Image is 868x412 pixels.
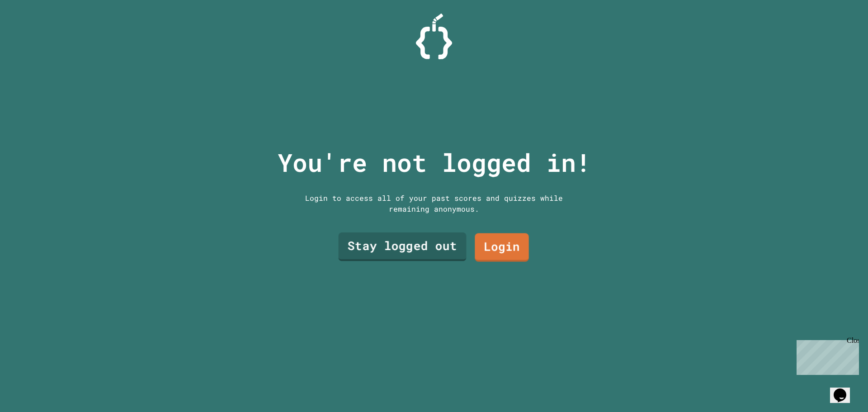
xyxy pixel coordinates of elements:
img: Logo.svg [416,14,452,59]
a: Stay logged out [339,232,467,261]
div: Chat with us now!Close [4,4,62,57]
div: Login to access all of your past scores and quizzes while remaining anonymous. [298,193,570,214]
iframe: chat widget [830,376,859,403]
p: You're not logged in! [278,144,591,181]
iframe: chat widget [793,336,859,375]
a: Login [475,233,528,262]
